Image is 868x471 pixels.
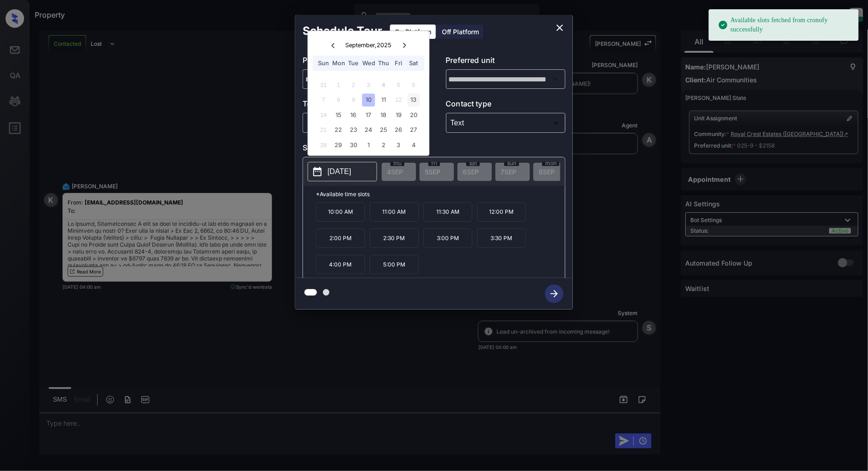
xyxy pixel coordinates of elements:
button: close [551,19,569,37]
div: Choose Thursday, September 18th, 2025 [378,109,390,121]
div: Choose Tuesday, September 30th, 2025 [347,139,360,151]
div: Sun [317,57,330,69]
div: Choose Friday, September 26th, 2025 [392,124,405,136]
div: Not available Tuesday, September 9th, 2025 [347,94,360,106]
div: Choose Monday, September 15th, 2025 [332,109,345,121]
p: Contact type [446,98,566,113]
div: Mon [332,57,345,69]
p: *Available time slots [316,186,565,202]
p: 11:30 AM [423,202,472,222]
div: Choose Tuesday, September 23rd, 2025 [347,124,360,136]
p: 3:00 PM [423,229,472,248]
div: Choose Saturday, September 27th, 2025 [407,124,420,136]
div: Not available Sunday, September 14th, 2025 [317,109,330,121]
div: Choose Wednesday, October 1st, 2025 [362,139,375,151]
div: Tue [347,57,360,69]
div: Choose Saturday, September 13th, 2025 [407,94,420,106]
p: Select slot [303,142,565,157]
p: Preferred unit [446,55,566,69]
div: Text [448,115,564,130]
div: Not available Sunday, September 21st, 2025 [317,124,330,136]
div: Not available Monday, September 8th, 2025 [332,94,345,106]
div: Not available Saturday, September 6th, 2025 [407,79,420,91]
button: btn-next [539,282,569,306]
p: 12:00 PM [477,202,526,222]
h2: Schedule Tour [295,15,390,47]
div: Choose Wednesday, September 10th, 2025 [362,94,375,106]
div: Choose Monday, September 29th, 2025 [332,139,345,151]
div: Not available Thursday, September 4th, 2025 [378,79,390,91]
div: In Person [305,115,420,130]
p: 4:00 PM [316,255,365,274]
div: Not available Monday, September 1st, 2025 [332,79,345,91]
div: Choose Thursday, September 11th, 2025 [378,94,390,106]
div: Choose Saturday, October 4th, 2025 [407,139,420,151]
div: Choose Wednesday, September 24th, 2025 [362,124,375,136]
p: 10:00 AM [316,202,365,222]
div: Choose Saturday, September 20th, 2025 [407,109,420,121]
div: Not available Sunday, September 7th, 2025 [317,94,330,106]
div: Choose Thursday, October 2nd, 2025 [378,139,390,151]
div: Choose Wednesday, September 17th, 2025 [362,109,375,121]
div: Choose Friday, September 19th, 2025 [392,109,405,121]
div: Not available Wednesday, September 3rd, 2025 [362,79,375,91]
div: On Platform [390,25,436,39]
div: September , 2025 [346,42,392,49]
div: Thu [378,57,390,69]
div: Not available Sunday, August 31st, 2025 [317,79,330,91]
div: Choose Tuesday, September 16th, 2025 [347,109,360,121]
button: [DATE] [308,162,377,181]
p: 11:00 AM [370,202,419,222]
div: Not available Friday, September 12th, 2025 [392,94,405,106]
div: Fri [392,57,405,69]
div: Choose Thursday, September 25th, 2025 [378,124,390,136]
p: [DATE] [328,166,351,177]
div: Not available Tuesday, September 2nd, 2025 [347,79,360,91]
div: month 2025-09 [311,77,426,152]
div: Off Platform [437,25,484,39]
div: Choose Monday, September 22nd, 2025 [332,124,345,136]
div: Sat [407,57,420,69]
p: Preferred community [303,55,422,69]
p: 5:00 PM [370,255,419,274]
p: 3:30 PM [477,229,526,248]
div: Not available Sunday, September 28th, 2025 [317,139,330,151]
div: Not available Friday, September 5th, 2025 [392,79,405,91]
p: 2:30 PM [370,229,419,248]
div: Choose Friday, October 3rd, 2025 [392,139,405,151]
div: Wed [362,57,375,69]
p: 2:00 PM [316,229,365,248]
div: Available slots fetched from cronofy successfully [718,12,851,38]
p: Tour type [303,98,422,113]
